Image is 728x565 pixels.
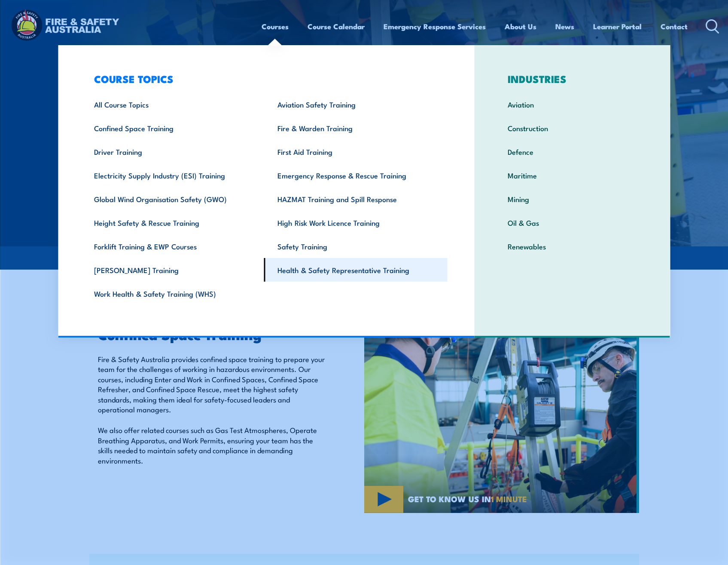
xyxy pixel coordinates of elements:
[494,92,650,116] a: Aviation
[264,258,448,282] a: Health & Safety Representative Training
[505,15,536,38] a: About Us
[494,73,650,85] h3: INDUSTRIES
[491,492,527,505] strong: 1 MINUTE
[264,211,448,234] a: High Risk Work Licence Training
[81,140,264,163] a: Driver Training
[98,354,325,414] p: Fire & Safety Australia provides confined space training to prepare your team for the challenges ...
[81,258,264,282] a: [PERSON_NAME] Training
[81,234,264,258] a: Forklift Training & EWP Courses
[408,495,527,503] span: GET TO KNOW US IN
[384,15,486,38] a: Emergency Response Services
[81,92,264,116] a: All Course Topics
[494,163,650,187] a: Maritime
[264,234,448,258] a: Safety Training
[661,15,688,38] a: Contact
[81,282,264,305] a: Work Health & Safety Training (WHS)
[494,234,650,258] a: Renewables
[264,92,448,116] a: Aviation Safety Training
[364,307,639,513] img: Confined Space Courses Australia
[81,116,264,140] a: Confined Space Training
[81,187,264,211] a: Global Wind Organisation Safety (GWO)
[494,116,650,140] a: Construction
[494,187,650,211] a: Mining
[264,163,448,187] a: Emergency Response & Rescue Training
[264,116,448,140] a: Fire & Warden Training
[81,73,448,85] h3: COURSE TOPICS
[593,15,642,38] a: Learner Portal
[555,15,574,38] a: News
[264,140,448,163] a: First Aid Training
[494,140,650,163] a: Defence
[308,15,365,38] a: Course Calendar
[98,425,325,465] p: We also offer related courses such as Gas Test Atmospheres, Operate Breathing Apparatus, and Work...
[264,187,448,211] a: HAZMAT Training and Spill Response
[262,15,289,38] a: Courses
[81,163,264,187] a: Electricity Supply Industry (ESI) Training
[81,211,264,234] a: Height Safety & Rescue Training
[98,328,325,340] h2: Confined Space Training
[494,211,650,234] a: Oil & Gas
